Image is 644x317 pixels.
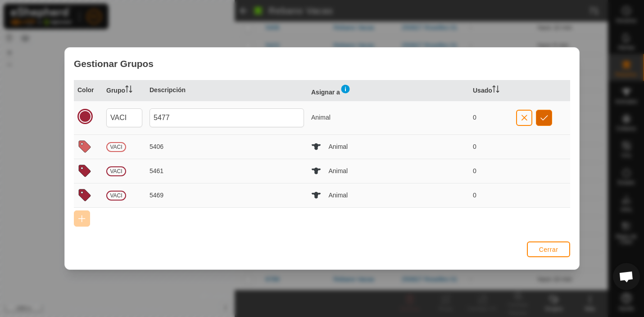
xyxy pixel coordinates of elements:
[65,48,579,80] div: Gestionar Grupos
[473,167,476,174] p-celleditor: 0
[473,143,476,150] p-celleditor: 0
[328,191,348,200] span: Animal
[146,80,308,101] th: Descripción
[527,241,570,257] button: Cerrar
[473,192,476,199] p-celleditor: 0
[613,263,640,290] a: Ouvrir le chat
[106,142,126,152] span: VACI
[106,166,126,176] span: VACI
[473,114,476,121] p-celleditor: 0
[74,80,103,101] th: Color
[103,80,146,101] th: Grupo
[539,246,558,253] span: Cerrar
[150,167,163,174] p-celleditor: 5461
[308,80,469,101] th: Asignar a
[106,191,126,201] span: VACI
[150,192,163,199] p-celleditor: 5469
[328,166,348,176] span: Animal
[150,143,163,150] p-celleditor: 5406
[328,142,348,152] span: Animal
[469,80,512,101] th: Usado
[311,114,331,121] p-celleditor: Animal
[340,84,351,94] img: Información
